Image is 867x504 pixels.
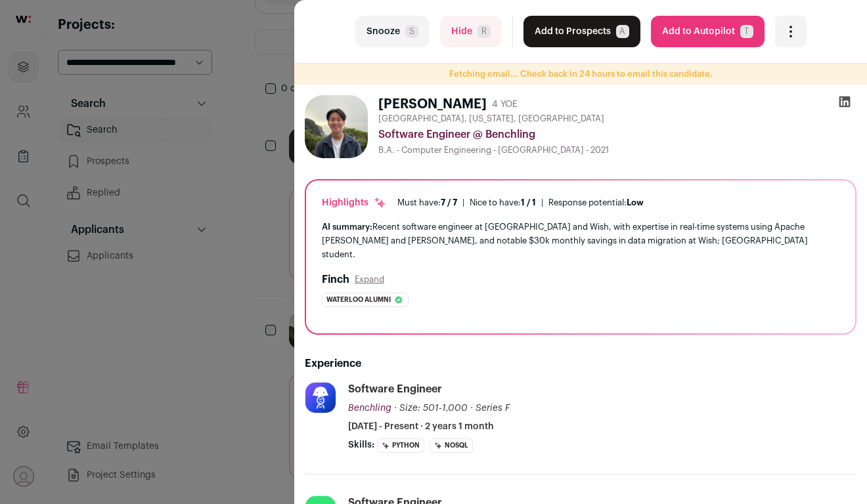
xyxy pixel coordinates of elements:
[322,272,349,287] h2: Finch
[294,69,867,79] p: Fetching email... Check back in 24 hours to email this candidate.
[430,438,473,453] li: NoSQL
[348,382,442,396] div: Software Engineer
[326,293,391,306] span: Waterloo alumni
[740,25,753,38] span: T
[322,196,387,209] div: Highlights
[305,356,856,371] h2: Experience
[348,404,391,413] span: Benchling
[322,222,372,231] span: AI summary:
[440,16,502,47] button: HideR
[355,274,384,285] button: Expand
[378,145,856,156] div: B.A. - Computer Engineering - [GEOGRAPHIC_DATA] - 2021
[397,198,457,208] div: Must have:
[548,198,644,208] div: Response potential:
[775,16,807,47] button: Open dropdown
[441,198,457,207] span: 7 / 7
[394,404,468,413] span: · Size: 501-1,000
[397,198,644,208] ul: | |
[305,383,336,413] img: ac6311cf31b12f3fc48ae8d61efa3433e258b1140f1dc0a881d237195b3c50bd.jpg
[355,16,430,47] button: SnoozeS
[470,402,473,415] span: ·
[476,404,510,413] span: Series F
[378,127,856,142] div: Software Engineer @ Benchling
[627,198,644,207] span: Low
[377,438,424,453] li: Python
[305,95,368,158] img: b10894b8938d6b16adccfc9535c92dfc3a3b7950f2a31e3a64b2c541e56670fb.jpg
[523,16,640,47] button: Add to ProspectsA
[348,438,374,451] span: Skills:
[616,25,629,38] span: A
[492,98,518,111] div: 4 YOE
[470,198,536,208] div: Nice to have:
[322,220,839,261] div: Recent software engineer at [GEOGRAPHIC_DATA] and Wish, with expertise in real-time systems using...
[378,114,604,124] span: [GEOGRAPHIC_DATA], [US_STATE], [GEOGRAPHIC_DATA]
[348,420,494,433] span: [DATE] - Present · 2 years 1 month
[478,25,491,38] span: R
[405,25,418,38] span: S
[521,198,536,207] span: 1 / 1
[651,16,765,47] button: Add to AutopilotT
[378,95,487,114] h1: [PERSON_NAME]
